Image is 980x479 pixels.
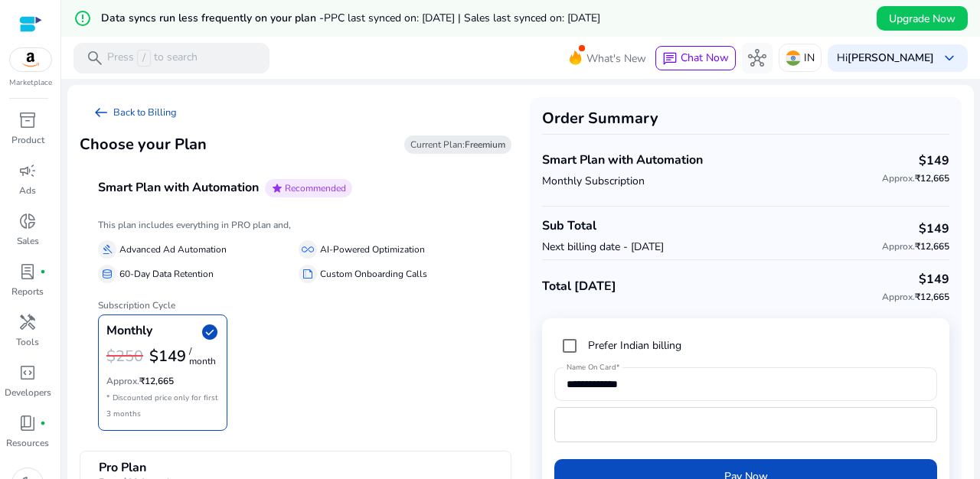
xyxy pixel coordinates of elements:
iframe: Secure card payment input frame [563,409,929,440]
h6: ₹12,665 [106,376,219,386]
mat-expansion-panel-header: Smart Plan with AutomationstarRecommended [80,161,548,215]
h4: Smart Plan with Automation [542,153,703,168]
span: Approx. [882,291,915,303]
a: arrow_left_altBack to Billing [80,97,189,128]
span: lab_profile [18,262,37,281]
button: chatChat Now [655,46,736,70]
span: Approx. [882,240,915,253]
span: Chat Now [681,51,729,65]
span: What's New [586,45,646,72]
h4: Sub Total [542,219,664,233]
h6: This plan includes everything in PRO plan and, [98,220,493,230]
h6: ₹12,665 [882,173,949,184]
span: database [101,268,113,280]
img: in.svg [786,51,801,66]
h4: $149 [919,154,949,168]
h5: Data syncs run less frequently on your plan - [101,12,600,25]
span: check_circle [201,323,219,341]
h3: Order Summary [542,109,949,128]
h4: $149 [919,272,949,287]
p: Marketplace [9,77,52,89]
h4: Total [DATE] [542,279,616,294]
span: Recommended [285,182,346,194]
label: Prefer Indian billing [585,337,681,354]
h6: ₹12,665 [882,241,949,252]
span: donut_small [18,212,37,230]
span: search [86,49,104,67]
span: all_inclusive [302,243,314,256]
p: Developers [5,386,51,399]
span: Approx. [882,172,915,184]
p: Resources [6,436,49,450]
p: Custom Onboarding Calls [320,266,427,282]
p: Press to search [107,50,198,67]
span: campaign [18,161,37,180]
span: book_4 [18,414,37,432]
span: handyman [18,313,37,331]
img: amazon.svg [10,48,51,71]
b: $149 [149,346,186,367]
p: AI-Powered Optimization [320,242,425,258]
span: summarize [302,268,314,280]
span: arrow_left_alt [92,103,110,122]
mat-icon: error_outline [73,9,92,28]
span: keyboard_arrow_down [940,49,959,67]
span: star [271,182,283,194]
p: Advanced Ad Automation [119,242,227,258]
div: Smart Plan with AutomationstarRecommended [80,215,511,443]
h4: Pro Plan [99,461,172,475]
h6: Subscription Cycle [98,288,493,311]
h4: $149 [919,222,949,236]
h3: $250 [106,347,143,366]
span: Upgrade Now [889,11,955,27]
span: fiber_manual_record [40,269,46,275]
mat-label: Name On Card [567,362,616,373]
p: Next billing date - [DATE] [542,239,664,255]
p: Product [11,133,44,147]
b: Freemium [465,138,505,151]
span: / [137,50,151,67]
p: * Discounted price only for first 3 months [106,390,219,422]
p: / month [189,347,219,367]
button: hub [742,43,773,73]
span: hub [748,49,766,67]
p: Reports [11,285,44,298]
p: Monthly Subscription [542,173,703,189]
span: code_blocks [18,363,37,382]
button: Upgrade Now [877,6,968,31]
p: IN [804,44,815,71]
span: gavel [101,243,113,256]
span: chat [662,51,678,67]
p: Sales [17,234,39,248]
b: [PERSON_NAME] [848,51,934,65]
p: Ads [19,184,36,197]
span: fiber_manual_record [40,420,46,426]
span: Approx. [106,375,139,387]
h3: Choose your Plan [80,135,207,154]
span: Current Plan: [410,138,505,151]
p: 60-Day Data Retention [119,266,214,282]
p: Hi [837,53,934,64]
h4: Monthly [106,324,152,338]
h4: Smart Plan with Automation [98,181,259,195]
h6: ₹12,665 [882,292,949,302]
span: inventory_2 [18,111,37,129]
p: Tools [16,335,39,349]
span: PPC last synced on: [DATE] | Sales last synced on: [DATE] [324,11,600,25]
